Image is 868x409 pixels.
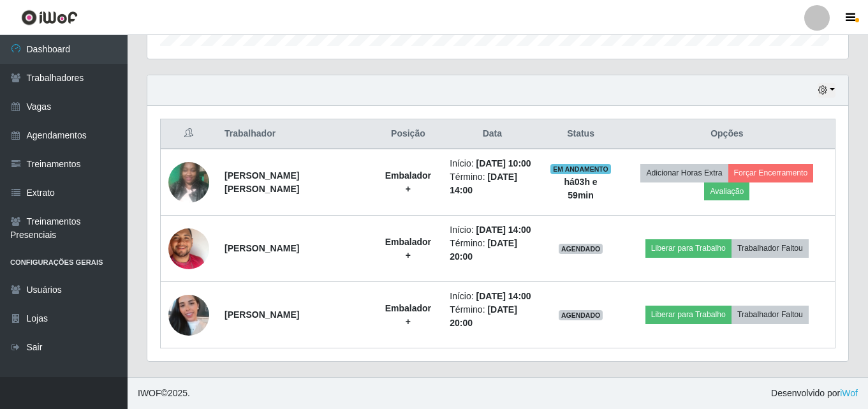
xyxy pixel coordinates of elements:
[450,157,534,170] li: Início:
[224,309,299,320] strong: [PERSON_NAME]
[450,303,534,330] li: Término:
[385,237,431,260] strong: Embalador +
[476,225,531,235] time: [DATE] 14:00
[168,279,209,352] img: 1750447582660.jpeg
[476,291,531,301] time: [DATE] 14:00
[704,182,749,200] button: Avaliação
[450,290,534,303] li: Início:
[840,388,858,398] a: iWof
[450,223,534,237] li: Início:
[385,170,431,194] strong: Embalador +
[442,119,542,149] th: Data
[645,306,732,323] button: Liberar para Trabalho
[559,310,603,320] span: AGENDADO
[168,212,209,285] img: 1698948532439.jpeg
[542,119,619,149] th: Status
[385,303,431,327] strong: Embalador +
[476,158,531,168] time: [DATE] 10:00
[619,119,835,149] th: Opções
[559,244,603,254] span: AGENDADO
[771,387,858,400] span: Desenvolvido por
[21,10,78,26] img: CoreUI Logo
[224,170,299,194] strong: [PERSON_NAME] [PERSON_NAME]
[138,387,190,400] span: © 2025 .
[217,119,374,149] th: Trabalhador
[168,155,209,209] img: 1713098995975.jpeg
[224,243,299,253] strong: [PERSON_NAME]
[728,164,814,182] button: Forçar Encerramento
[374,119,443,149] th: Posição
[450,170,534,197] li: Término:
[732,306,809,323] button: Trabalhador Faltou
[138,388,161,398] span: IWOF
[645,239,732,257] button: Liberar para Trabalho
[564,177,597,200] strong: há 03 h e 59 min
[550,164,611,174] span: EM ANDAMENTO
[640,164,728,182] button: Adicionar Horas Extra
[732,239,809,257] button: Trabalhador Faltou
[450,237,534,264] li: Término:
